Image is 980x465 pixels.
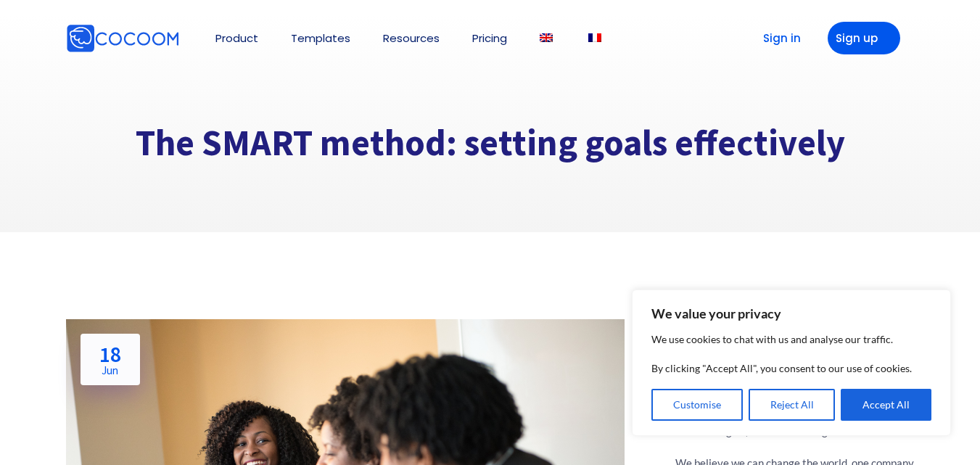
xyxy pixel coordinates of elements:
img: English [540,33,553,42]
a: Sign in [741,22,813,54]
img: Cocoom [182,38,183,38]
button: Customise [651,389,743,421]
h2: 18 [99,343,121,376]
button: Accept All [841,389,931,421]
button: Reject All [749,389,836,421]
img: French [588,33,601,42]
a: Templates [291,33,350,44]
p: We use cookies to chat with us and analyse our traffic. [651,331,931,348]
a: Product [215,33,258,44]
a: 18Jun [81,334,140,385]
a: Pricing [472,33,507,44]
h1: The SMART method: setting goals effectively [66,120,915,166]
span: Jun [99,365,121,376]
img: Cocoom [66,24,179,53]
p: We value your privacy [651,305,931,322]
a: Resources [383,33,440,44]
a: Sign up [828,22,900,54]
p: By clicking "Accept All", you consent to our use of cookies. [651,360,931,377]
